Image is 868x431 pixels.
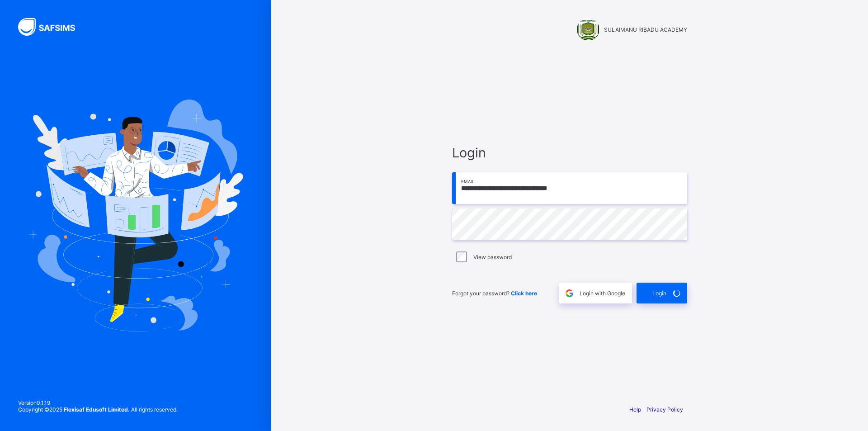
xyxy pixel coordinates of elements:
span: Forgot your password? [452,290,537,297]
span: Version 0.1.19 [18,399,178,406]
a: Help [629,406,641,413]
a: Click here [511,290,537,297]
label: View password [473,254,512,260]
img: Hero Image [28,99,243,331]
a: Privacy Policy [646,406,683,413]
img: SAFSIMS Logo [18,18,86,36]
strong: Flexisaf Edusoft Limited. [64,406,130,413]
span: Login [452,145,687,161]
span: Login [652,290,666,297]
span: SULAIMANU RIBADU ACADEMY [604,26,687,33]
img: google.396cfc9801f0270233282035f929180a.svg [564,288,575,298]
span: Login with Google [580,290,625,297]
span: Copyright © 2025 All rights reserved. [18,406,178,413]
